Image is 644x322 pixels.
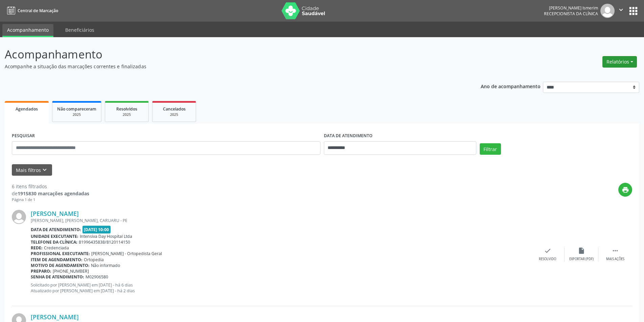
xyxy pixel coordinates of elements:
b: Profissional executante: [31,251,90,256]
div: 2025 [110,112,144,117]
span: [PERSON_NAME] - Ortopedista Geral [91,251,162,256]
a: [PERSON_NAME] [31,210,79,217]
span: Agendados [16,106,38,112]
label: DATA DE ATENDIMENTO [324,131,373,141]
div: 6 itens filtrados [12,183,89,190]
button: Filtrar [480,143,501,155]
a: Acompanhamento [2,24,53,37]
span: Resolvidos [116,106,137,112]
b: Item de agendamento: [31,257,82,263]
div: 2025 [57,112,96,117]
p: Acompanhamento [5,46,449,63]
div: [PERSON_NAME] Ismerim [544,5,598,11]
button: Mais filtroskeyboard_arrow_down [12,164,52,176]
label: PESQUISAR [12,131,35,141]
i: print [622,186,629,194]
p: Acompanhe a situação das marcações correntes e finalizadas [5,63,449,70]
p: Solicitado por [PERSON_NAME] em [DATE] - há 6 dias Atualizado por [PERSON_NAME] em [DATE] - há 2 ... [31,282,531,294]
a: Central de Marcação [5,5,58,16]
button: print [618,183,632,197]
button: apps [627,5,639,17]
i: insert_drive_file [578,247,585,254]
img: img [12,210,26,224]
span: [DATE] 10:00 [82,226,111,233]
i: check [544,247,551,254]
span: Central de Marcação [18,8,58,14]
b: Preparo: [31,268,51,274]
img: img [600,4,615,18]
button:  [615,4,627,18]
b: Rede: [31,245,43,251]
span: 81996435838/8120114150 [79,239,130,245]
b: Data de atendimento: [31,227,81,232]
button: Relatórios [602,56,637,68]
p: Ano de acompanhamento [481,82,541,90]
span: [PHONE_NUMBER] [53,268,89,274]
div: de [12,190,89,197]
div: Mais ações [606,257,624,262]
b: Motivo de agendamento: [31,263,90,268]
i:  [617,6,625,14]
span: Intensiva Day Hospital Ltda [80,233,132,239]
a: [PERSON_NAME] [31,313,79,321]
div: Página 1 de 1 [12,197,89,203]
span: Não informado [91,263,120,268]
b: Telefone da clínica: [31,239,77,245]
span: Credenciada [44,245,69,251]
i: keyboard_arrow_down [41,166,48,174]
span: Ortopedia [84,257,104,263]
b: Senha de atendimento: [31,274,84,280]
b: Unidade executante: [31,233,78,239]
div: [PERSON_NAME], [PERSON_NAME], CARUARU - PE [31,218,531,223]
strong: 1915830 marcações agendadas [18,190,89,197]
a: Beneficiários [61,24,99,36]
span: Cancelados [163,106,186,112]
div: 2025 [157,112,191,117]
span: M02906580 [86,274,108,280]
div: Resolvido [539,257,556,262]
span: Recepcionista da clínica [544,11,598,17]
i:  [612,247,619,254]
div: Exportar (PDF) [569,257,594,262]
span: Não compareceram [57,106,96,112]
